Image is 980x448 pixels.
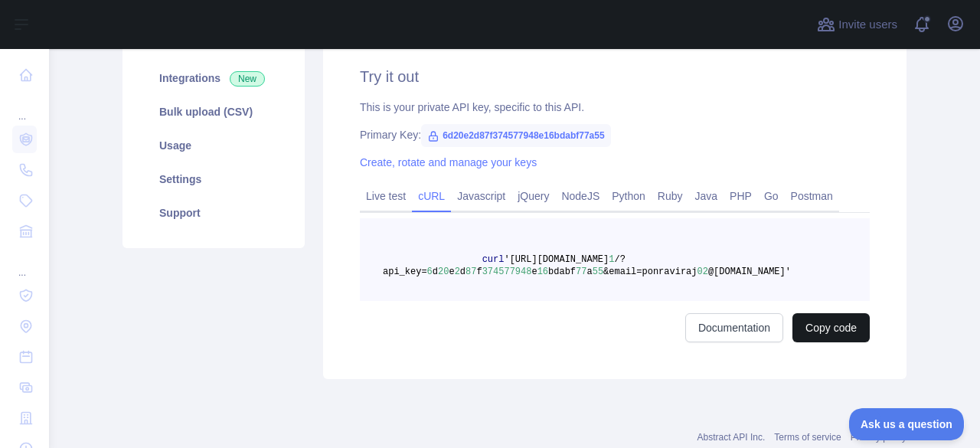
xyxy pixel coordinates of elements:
[141,196,286,230] a: Support
[141,129,286,162] a: Usage
[593,267,603,277] span: 55
[537,267,548,277] span: 16
[412,184,451,208] a: cURL
[838,16,897,34] span: Invite users
[697,432,766,443] a: Abstract API Inc.
[603,267,697,277] span: &email=ponraviraj
[849,408,965,440] iframe: Toggle Customer Support
[511,184,555,208] a: jQuery
[652,184,689,208] a: Ruby
[724,184,758,208] a: PHP
[421,124,611,147] span: 6d20e2d87f374577948e16bdabf77a55
[586,267,592,277] span: a
[230,71,265,87] span: New
[141,61,286,95] a: Integrations New
[548,267,576,277] span: bdabf
[814,12,900,37] button: Invite users
[360,156,537,168] a: Create, rotate and manage your keys
[758,184,785,208] a: Go
[708,267,791,277] span: @[DOMAIN_NAME]'
[460,267,465,277] span: d
[360,66,870,87] h2: Try it out
[482,267,532,277] span: 374577948
[455,267,460,277] span: 2
[360,184,412,208] a: Live test
[697,267,708,277] span: 02
[576,267,586,277] span: 77
[476,267,482,277] span: f
[427,267,433,277] span: 6
[12,248,37,279] div: ...
[465,267,476,277] span: 87
[451,184,511,208] a: Javascript
[531,267,537,277] span: e
[774,432,841,443] a: Terms of service
[609,254,614,265] span: 1
[360,100,870,115] div: This is your private API key, specific to this API.
[785,184,839,208] a: Postman
[360,127,870,142] div: Primary Key:
[689,184,724,208] a: Java
[482,254,505,265] span: curl
[141,95,286,129] a: Bulk upload (CSV)
[12,92,37,123] div: ...
[792,313,870,342] button: Copy code
[438,267,449,277] span: 20
[141,162,286,196] a: Settings
[606,184,652,208] a: Python
[555,184,606,208] a: NodeJS
[504,254,609,265] span: '[URL][DOMAIN_NAME]
[449,267,454,277] span: e
[433,267,438,277] span: d
[685,313,783,342] a: Documentation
